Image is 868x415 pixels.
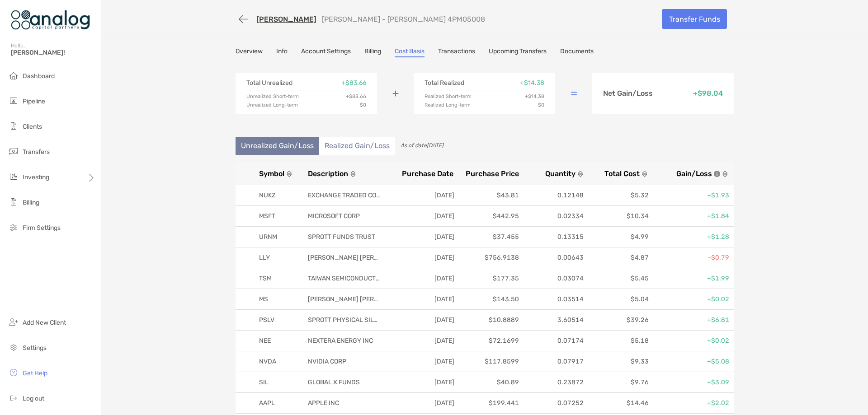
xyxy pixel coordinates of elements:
[259,210,295,222] p: MSFT
[308,190,380,201] p: EXCHANGE TRADED CONCEPTS TRUST
[651,169,728,178] button: Gain/Lossicon info
[259,231,295,242] p: URNM
[587,294,648,305] p: $5.04
[714,171,720,177] img: icon info
[23,72,55,80] span: Dashboard
[393,294,454,305] p: [DATE]
[341,80,366,86] p: + $83.66
[8,392,19,403] img: logout icon
[545,169,576,178] span: Quantity
[11,49,95,56] span: [PERSON_NAME]!
[457,169,519,178] button: Purchase Price
[8,317,19,327] img: add_new_client icon
[458,335,519,346] p: $72.1699
[23,369,47,377] span: Get Help
[308,397,380,409] p: APPLE INC
[393,335,454,346] p: [DATE]
[458,273,519,284] p: $177.35
[259,335,295,346] p: NEE
[308,273,380,284] p: TAIWAN SEMICONDUCTOR MFG CO
[538,103,544,107] p: $0
[604,169,640,178] span: Total Cost
[523,356,584,367] p: 0.07917
[23,98,45,105] span: Pipeline
[523,169,584,178] button: Quantity
[23,148,50,156] span: Transfers
[23,344,47,352] span: Settings
[652,190,729,201] p: +$1.93
[350,171,356,177] img: sort
[236,137,319,155] li: Unrealized Gain/Loss
[587,190,648,201] p: $5.32
[246,80,292,86] p: Total Unrealized
[662,9,727,29] a: Transfer Funds
[523,377,584,388] p: 0.23872
[308,169,348,178] span: Description
[23,199,39,206] span: Billing
[259,190,295,201] p: NUKZ
[319,137,395,155] li: Realized Gain/Loss
[393,314,454,326] p: [DATE]
[587,210,648,222] p: $10.34
[425,80,464,86] p: Total Realized
[520,80,544,86] p: + $14.38
[458,356,519,367] p: $117.8599
[393,190,454,201] p: [DATE]
[525,94,544,99] p: + $14.38
[286,171,292,177] img: sort
[603,90,653,97] p: Net Gain/Loss
[642,171,648,177] img: sort
[259,397,295,409] p: AAPL
[693,90,723,97] p: + $98.04
[523,294,584,305] p: 0.03514
[393,273,454,284] p: [DATE]
[458,210,519,222] p: $442.95
[301,47,351,57] a: Account Settings
[652,356,729,367] p: +$5.08
[308,314,380,326] p: SPROTT PHYSICAL SILVER
[652,397,729,409] p: +$2.02
[256,15,316,23] a: [PERSON_NAME]
[308,356,380,367] p: NVIDIA CORP
[393,231,454,242] p: [DATE]
[8,121,19,131] img: clients icon
[23,173,49,181] span: Investing
[8,95,19,106] img: pipeline icon
[652,273,729,284] p: +$1.99
[523,190,584,201] p: 0.12148
[438,47,475,57] a: Transactions
[652,335,729,346] p: +$0.02
[236,47,263,57] a: Overview
[458,190,519,201] p: $43.81
[259,252,295,263] p: LLY
[523,335,584,346] p: 0.07174
[523,231,584,242] p: 0.13315
[587,335,648,346] p: $5.18
[523,273,584,284] p: 0.03074
[523,314,584,326] p: 3.60514
[458,294,519,305] p: $143.50
[8,367,19,378] img: get-help icon
[308,169,389,178] button: Description
[393,356,454,367] p: [DATE]
[458,314,519,326] p: $10.8889
[393,252,454,263] p: [DATE]
[308,252,380,263] p: [PERSON_NAME] [PERSON_NAME] & CO
[652,252,729,263] p: -$0.79
[364,47,381,57] a: Billing
[308,231,380,242] p: SPROTT FUNDS TRUST
[458,377,519,388] p: $40.89
[246,103,298,107] p: Unrealized Long-term
[393,210,454,222] p: [DATE]
[466,169,519,178] span: Purchase Price
[259,314,295,326] p: PSLV
[259,169,304,178] button: Symbol
[458,252,519,263] p: $756.9138
[259,377,295,388] p: SIL
[587,377,648,388] p: $9.76
[276,47,288,57] a: Info
[523,210,584,222] p: 0.02334
[259,169,284,178] span: Symbol
[23,123,42,131] span: Clients
[11,4,90,36] img: Zoe Logo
